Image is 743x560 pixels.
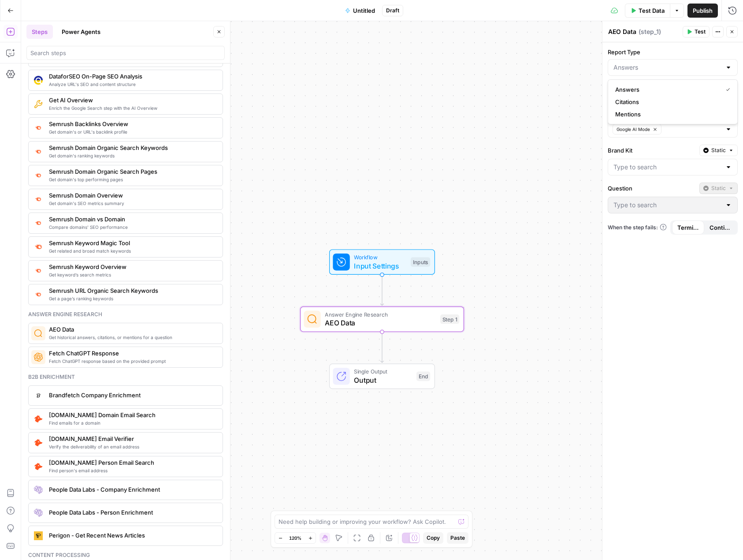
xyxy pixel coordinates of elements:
[608,184,696,193] label: Question
[695,28,706,36] span: Test
[34,243,43,251] img: 8a3tdog8tf0qdwwcclgyu02y995m
[615,110,727,119] span: Mentions
[354,253,406,261] span: Workflow
[49,271,215,278] span: Get keyword’s search metrics
[353,6,375,15] span: Untitled
[49,247,215,254] span: Get related and broad match keywords
[34,100,43,108] img: 73nre3h8eff8duqnn8tc5kmlnmbe
[608,79,738,87] a: See what's included in each report type
[613,63,721,72] input: Answers
[49,262,215,271] span: Semrush Keyword Overview
[613,201,721,209] input: Type to search
[411,257,430,267] div: Inputs
[625,4,670,18] button: Test Data
[639,27,661,36] span: ( step_1 )
[34,267,43,274] img: v3j4otw2j2lxnxfkcl44e66h4fup
[613,124,661,134] button: Google AI Mode
[380,275,383,306] g: Edge from start to step_1
[34,291,43,298] img: ey5lt04xp3nqzrimtu8q5fsyor3u
[289,534,301,541] span: 120%
[49,458,215,467] span: [DOMAIN_NAME] Person Email Search
[34,462,43,471] img: pda2t1ka3kbvydj0uf1ytxpc9563
[608,224,667,231] a: When the step fails:
[639,6,665,15] span: Test Data
[423,532,443,544] button: Copy
[49,325,215,334] span: AEO Data
[49,105,215,112] span: Enrich the Google Search step with the AI Overview
[613,163,721,172] input: Type to search
[30,49,221,57] input: Search steps
[49,167,215,176] span: Semrush Domain Organic Search Pages
[49,215,215,224] span: Semrush Domain vs Domain
[49,224,215,231] span: Compare domains' SEO performance
[49,200,215,207] span: Get domain's SEO metrics summary
[49,358,215,365] span: Fetch ChatGPT response based on the provided prompt
[354,261,406,271] span: Input Settings
[300,306,464,332] div: Answer Engine ResearchAEO DataStep 1
[608,48,738,56] label: Report Type
[34,414,43,423] img: 8sr9m752o402vsyv5xlmk1fykvzq
[34,219,43,227] img: zn8kcn4lc16eab7ly04n2pykiy7x
[34,76,43,85] img: y3iv96nwgxbwrvt76z37ug4ox9nv
[440,314,459,324] div: Step 1
[49,443,215,450] span: Verify the deliverability of an email address
[56,25,106,39] button: Power Agents
[49,286,215,295] span: Semrush URL Organic Search Keywords
[683,26,710,37] button: Test
[617,126,650,133] span: Google AI Mode
[26,25,53,39] button: Steps
[34,438,43,447] img: pldo0csms1a1dhwc6q9p59if9iaj
[49,119,215,128] span: Semrush Backlinks Overview
[447,532,468,544] button: Paste
[49,72,215,81] span: DataforSEO On-Page SEO Analysis
[49,128,215,135] span: Get domain's or URL's backlink profile
[710,223,731,232] span: Continue
[49,411,215,419] span: [DOMAIN_NAME] Domain Email Search
[28,551,223,559] div: Content processing
[34,485,43,494] img: lpaqdqy7dn0qih3o8499dt77wl9d
[354,375,412,385] span: Output
[49,81,215,88] span: Analyze URL's SEO and content structure
[34,172,43,179] img: otu06fjiulrdwrqmbs7xihm55rg9
[49,391,215,399] span: Brandfetch Company Enrichment
[687,4,718,18] button: Publish
[693,6,713,15] span: Publish
[49,334,215,341] span: Get historical answers, citations, or mentions for a question
[28,310,223,318] div: Answer engine research
[615,85,719,94] span: Answers
[49,96,215,105] span: Get AI Overview
[711,146,726,154] span: Static
[427,534,440,542] span: Copy
[386,7,399,15] span: Draft
[49,434,215,443] span: [DOMAIN_NAME] Email Verifier
[704,220,736,235] button: Continue
[325,317,436,328] span: AEO Data
[49,531,215,540] span: Perigon - Get Recent News Articles
[34,148,43,155] img: p4kt2d9mz0di8532fmfgvfq6uqa0
[49,485,215,494] span: People Data Labs - Company Enrichment
[699,183,738,194] button: Static
[677,223,699,232] span: Terminate Workflow
[300,364,464,389] div: Single OutputOutputEnd
[49,467,215,474] span: Find person's email address
[34,391,43,400] img: d2drbpdw36vhgieguaa2mb4tee3c
[340,4,380,18] button: Untitled
[49,143,215,152] span: Semrush Domain Organic Search Keywords
[49,349,215,358] span: Fetch ChatGPT Response
[34,124,43,131] img: 3lyvnidk9veb5oecvmize2kaffdg
[615,97,727,106] span: Citations
[325,310,436,318] span: Answer Engine Research
[416,372,430,381] div: End
[49,419,215,426] span: Find emails for a domain
[354,367,412,376] span: Single Output
[380,332,383,363] g: Edge from step_1 to end
[28,373,223,381] div: B2b enrichment
[49,152,215,159] span: Get domain's ranking keywords
[34,195,43,203] img: 4e4w6xi9sjogcjglmt5eorgxwtyu
[608,146,696,155] label: Brand Kit
[34,508,43,517] img: rmubdrbnbg1gnbpnjb4bpmji9sfb
[49,176,215,183] span: Get domain's top performing pages
[711,184,726,192] span: Static
[699,145,738,156] button: Static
